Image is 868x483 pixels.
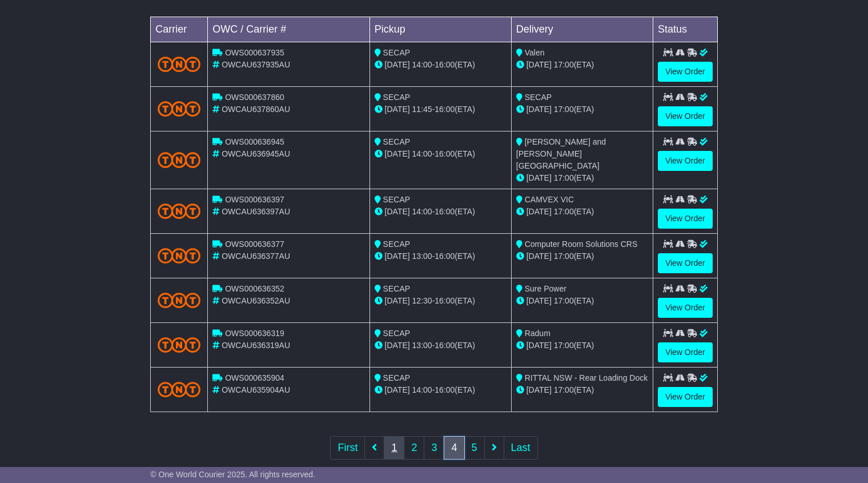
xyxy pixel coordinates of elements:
a: Last [504,436,538,460]
span: 17:00 [554,105,574,114]
a: 4 [444,436,464,460]
a: 3 [424,436,444,460]
td: Delivery [511,17,653,42]
span: [DATE] [385,385,410,394]
div: (ETA) [516,206,648,218]
span: OWS000636377 [225,239,284,249]
span: 16:00 [435,149,455,158]
span: 17:00 [554,385,574,394]
span: 16:00 [435,60,455,69]
div: (ETA) [516,172,648,184]
span: [DATE] [527,385,552,394]
span: 16:00 [435,105,455,114]
span: SECAP [383,195,410,204]
a: View Order [658,62,713,82]
span: [DATE] [385,105,410,114]
span: OWCAU636319AU [222,341,290,350]
span: [DATE] [527,173,552,182]
span: OWS000636319 [225,329,284,338]
div: (ETA) [516,103,648,115]
span: Computer Room Solutions CRS [525,239,638,249]
span: 12:30 [412,296,432,305]
a: View Order [658,253,713,273]
span: SECAP [383,137,410,146]
span: [DATE] [385,296,410,305]
a: First [330,436,365,460]
span: 16:00 [435,385,455,394]
span: RITTAL NSW - Rear Loading Dock [525,373,648,382]
span: SECAP [383,284,410,293]
img: TNT_Domestic.png [158,57,200,72]
span: [DATE] [385,341,410,350]
span: OWS000636352 [225,284,284,293]
span: 17:00 [554,173,574,182]
img: TNT_Domestic.png [158,293,200,308]
div: - (ETA) [375,103,507,115]
span: OWCAU635904AU [222,385,290,394]
td: Pickup [369,17,511,42]
span: 14:00 [412,149,432,158]
span: Sure Power [525,284,566,293]
span: 16:00 [435,296,455,305]
span: SECAP [383,93,410,102]
span: 17:00 [554,252,574,261]
div: - (ETA) [375,250,507,262]
img: TNT_Domestic.png [158,203,200,219]
span: [DATE] [527,296,552,305]
span: 16:00 [435,207,455,216]
span: OWS000636397 [225,195,284,204]
span: Radum [525,329,550,338]
a: 2 [404,436,424,460]
img: TNT_Domestic.png [158,152,200,167]
span: 17:00 [554,60,574,69]
span: 17:00 [554,207,574,216]
div: - (ETA) [375,295,507,307]
div: - (ETA) [375,59,507,71]
span: 14:00 [412,60,432,69]
a: View Order [658,151,713,171]
span: OWCAU636397AU [222,207,290,216]
div: - (ETA) [375,384,507,396]
span: [DATE] [385,252,410,261]
td: Status [653,17,717,42]
span: OWCAU636377AU [222,252,290,261]
a: View Order [658,209,713,229]
span: OWCAU637935AU [222,60,290,69]
a: View Order [658,106,713,126]
span: 16:00 [435,341,455,350]
span: [PERSON_NAME] and [PERSON_NAME] [GEOGRAPHIC_DATA] [516,137,606,170]
span: SECAP [383,239,410,249]
span: OWCAU636352AU [222,296,290,305]
span: OWS000636945 [225,137,284,146]
span: SECAP [383,373,410,382]
span: OWS000635904 [225,373,284,382]
span: 17:00 [554,296,574,305]
div: (ETA) [516,384,648,396]
a: 1 [384,436,404,460]
a: View Order [658,342,713,362]
span: [DATE] [527,341,552,350]
span: 13:00 [412,252,432,261]
span: SECAP [383,329,410,338]
div: (ETA) [516,250,648,262]
span: 11:45 [412,105,432,114]
div: (ETA) [516,59,648,71]
div: - (ETA) [375,148,507,160]
a: View Order [658,298,713,318]
span: [DATE] [527,105,552,114]
span: CAMVEX VIC [525,195,574,204]
span: [DATE] [385,60,410,69]
td: OWC / Carrier # [208,17,369,42]
a: 5 [464,436,485,460]
span: SECAP [525,93,552,102]
img: TNT_Domestic.png [158,101,200,117]
img: TNT_Domestic.png [158,337,200,353]
span: [DATE] [385,207,410,216]
span: [DATE] [527,252,552,261]
span: 16:00 [435,252,455,261]
span: [DATE] [385,149,410,158]
span: OWS000637860 [225,93,284,102]
span: 14:00 [412,207,432,216]
span: OWCAU637860AU [222,105,290,114]
div: (ETA) [516,340,648,352]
